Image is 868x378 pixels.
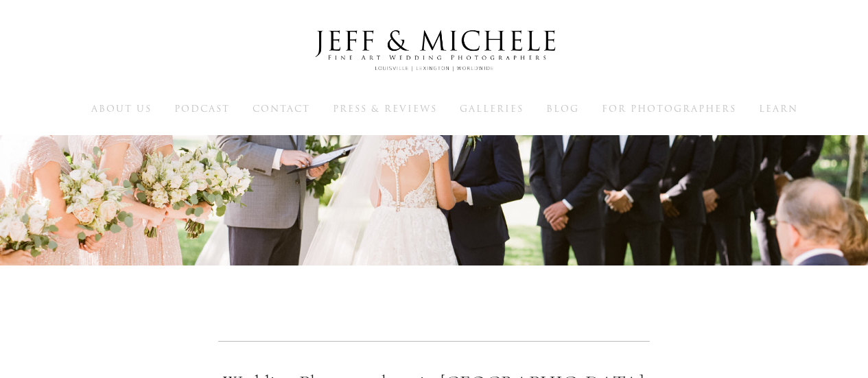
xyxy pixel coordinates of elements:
a: For Photographers [602,102,736,115]
a: About Us [91,102,152,115]
span: About Us [91,102,152,115]
span: Galleries [460,102,524,115]
a: Galleries [460,102,524,115]
a: Podcast [174,102,230,115]
a: Press & Reviews [333,102,437,115]
span: For Photographers [602,102,736,115]
span: Contact [253,102,310,115]
a: Learn [759,102,798,115]
a: Contact [253,102,310,115]
a: Blog [546,102,579,115]
span: Podcast [174,102,230,115]
span: Learn [759,102,798,115]
span: Blog [546,102,579,115]
span: Press & Reviews [333,102,437,115]
img: Louisville Wedding Photographers - Jeff & Michele Wedding Photographers [297,17,572,84]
